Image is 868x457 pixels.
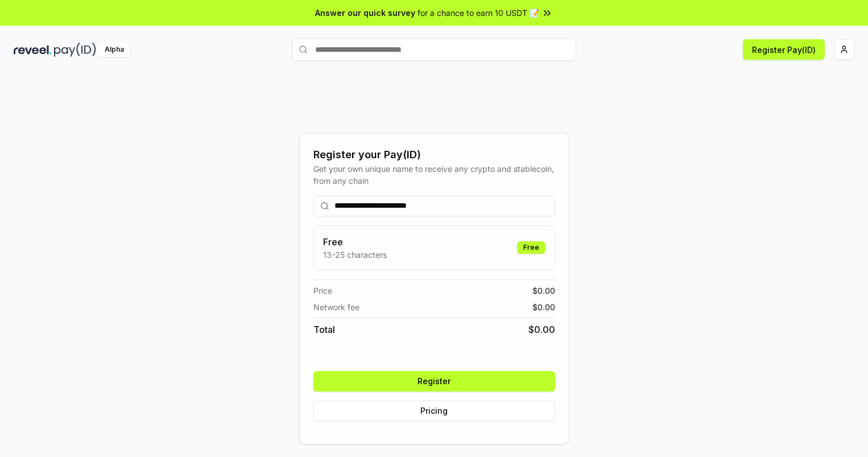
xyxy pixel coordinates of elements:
[313,285,332,297] span: Price
[313,301,359,313] span: Network fee
[743,39,825,60] button: Register Pay(ID)
[323,249,387,261] p: 13-25 characters
[14,43,52,57] img: reveel_dark
[418,7,539,19] span: for a chance to earn 10 USDT 📝
[315,7,415,19] span: Answer our quick survey
[323,235,387,249] h3: Free
[313,371,555,392] button: Register
[528,323,555,336] span: $ 0.00
[313,401,555,421] button: Pricing
[98,43,130,57] div: Alpha
[532,301,555,313] span: $ 0.00
[54,43,96,57] img: pay_id
[517,241,545,254] div: Free
[313,147,555,163] div: Register your Pay(ID)
[532,285,555,297] span: $ 0.00
[313,323,335,336] span: Total
[313,163,555,187] div: Get your own unique name to receive any crypto and stablecoin, from any chain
